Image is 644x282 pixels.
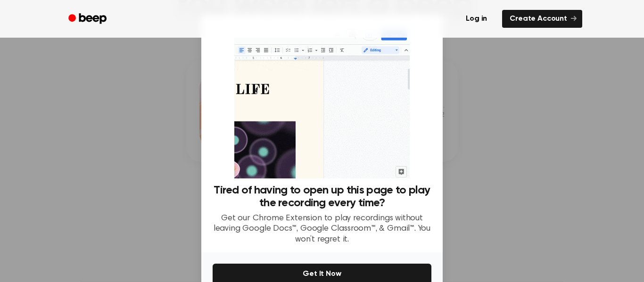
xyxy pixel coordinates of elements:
a: Create Account [502,10,582,28]
a: Beep [62,10,115,28]
h3: Tired of having to open up this page to play the recording every time? [213,184,431,209]
a: Log in [456,8,496,30]
p: Get our Chrome Extension to play recordings without leaving Google Docs™, Google Classroom™, & Gm... [213,213,431,245]
img: Beep extension in action [234,26,409,178]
